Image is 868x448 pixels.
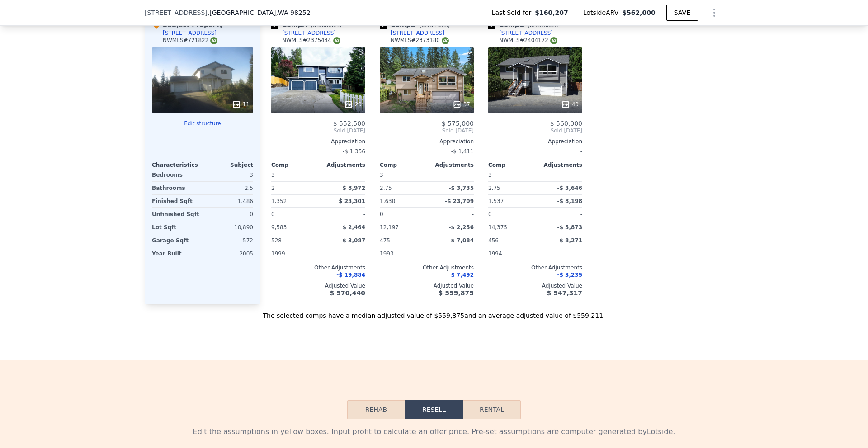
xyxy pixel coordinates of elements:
[145,304,723,320] div: The selected comps have a median adjusted value of $559,875 and an average adjusted value of $559...
[488,172,492,178] span: 3
[271,247,316,260] div: 1999
[320,247,365,260] div: -
[488,29,553,37] a: [STREET_ADDRESS]
[152,208,201,221] div: Unfinished Sqft
[210,37,217,44] img: NWMLS Logo
[535,161,582,169] div: Adjustments
[488,237,499,244] span: 456
[488,161,535,169] div: Comp
[429,247,474,260] div: -
[557,272,582,278] span: -$ 3,235
[561,100,579,109] div: 40
[330,289,365,297] span: $ 570,440
[204,195,253,207] div: 1,486
[537,247,582,260] div: -
[380,264,474,271] div: Other Adjustments
[488,145,582,158] div: -
[320,169,365,181] div: -
[339,198,365,204] span: $ 23,301
[163,37,217,44] div: NWMLS # 721822
[232,100,250,109] div: 11
[439,289,474,297] span: $ 559,875
[152,247,201,260] div: Year Built
[271,29,336,37] a: [STREET_ADDRESS]
[271,264,365,271] div: Other Adjustments
[271,282,365,289] div: Adjusted Value
[208,8,311,17] span: , [GEOGRAPHIC_DATA]
[282,37,340,44] div: NWMLS # 2375444
[557,224,582,231] span: -$ 5,873
[463,400,521,419] button: Rental
[583,8,622,17] span: Lotside ARV
[492,8,535,17] span: Last Sold for
[380,29,444,37] a: [STREET_ADDRESS]
[449,224,474,231] span: -$ 2,256
[705,4,723,22] button: Show Options
[336,272,365,278] span: -$ 19,884
[152,426,716,437] div: Edit the assumptions in yellow boxes. Input profit to calculate an offer price. Pre-set assumptio...
[488,198,504,204] span: 1,537
[152,221,201,234] div: Lot Sqft
[429,208,474,221] div: -
[163,29,217,37] div: [STREET_ADDRESS]
[488,224,507,231] span: 14,375
[380,127,474,134] span: Sold [DATE]
[391,29,444,37] div: [STREET_ADDRESS]
[318,161,365,169] div: Adjustments
[547,289,582,297] span: $ 547,317
[204,182,253,194] div: 2.5
[152,182,201,194] div: Bathrooms
[442,120,474,127] span: $ 575,000
[271,198,287,204] span: 1,352
[145,8,208,17] span: [STREET_ADDRESS]
[343,185,365,191] span: $ 8,972
[203,161,253,169] div: Subject
[451,272,474,278] span: $ 7,492
[380,224,399,231] span: 12,197
[488,127,582,134] span: Sold [DATE]
[380,211,383,217] span: 0
[347,400,405,419] button: Rehab
[442,37,449,44] img: NWMLS Logo
[550,37,557,44] img: NWMLS Logo
[271,182,316,194] div: 2
[204,169,253,181] div: 3
[499,29,553,37] div: [STREET_ADDRESS]
[380,182,425,194] div: 2.75
[282,29,336,37] div: [STREET_ADDRESS]
[380,237,390,244] span: 475
[451,237,474,244] span: $ 7,084
[333,37,340,44] img: NWMLS Logo
[271,237,282,244] span: 528
[449,185,474,191] span: -$ 3,735
[557,198,582,204] span: -$ 8,198
[445,198,474,204] span: -$ 23,709
[344,100,362,109] div: 20
[405,400,463,419] button: Resell
[333,120,365,127] span: $ 552,500
[550,120,582,127] span: $ 560,000
[560,237,582,244] span: $ 8,271
[557,185,582,191] span: -$ 3,646
[204,208,253,221] div: 0
[666,5,698,21] button: SAVE
[320,208,365,221] div: -
[380,282,474,289] div: Adjusted Value
[204,221,253,234] div: 10,890
[152,169,201,181] div: Bedrooms
[537,208,582,221] div: -
[488,182,533,194] div: 2.75
[488,264,582,271] div: Other Adjustments
[152,234,201,247] div: Garage Sqft
[488,247,533,260] div: 1994
[535,8,568,17] span: $160,207
[622,9,656,16] span: $562,000
[499,37,557,44] div: NWMLS # 2404172
[488,282,582,289] div: Adjusted Value
[380,138,474,145] div: Appreciation
[451,148,474,155] span: -$ 1,411
[429,169,474,181] div: -
[271,127,365,134] span: Sold [DATE]
[343,148,365,155] span: -$ 1,356
[427,161,474,169] div: Adjustments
